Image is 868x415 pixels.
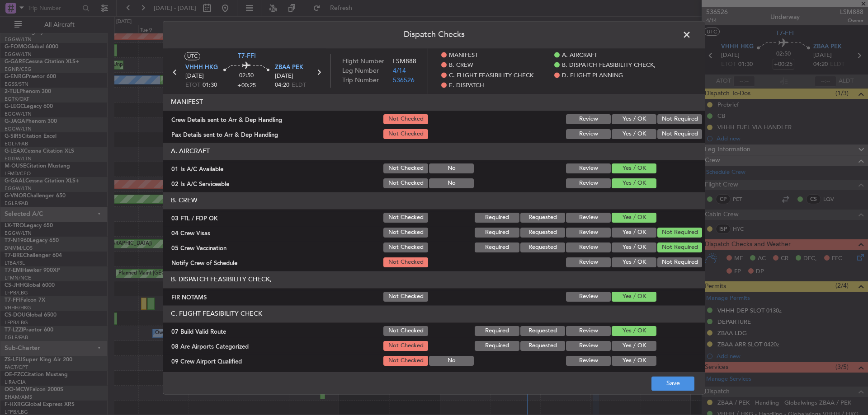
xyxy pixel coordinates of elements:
[657,129,702,139] button: Not Required
[657,114,702,124] button: Not Required
[657,242,702,252] button: Not Required
[657,257,702,267] button: Not Required
[163,21,705,48] header: Dispatch Checks
[657,228,702,238] button: Not Required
